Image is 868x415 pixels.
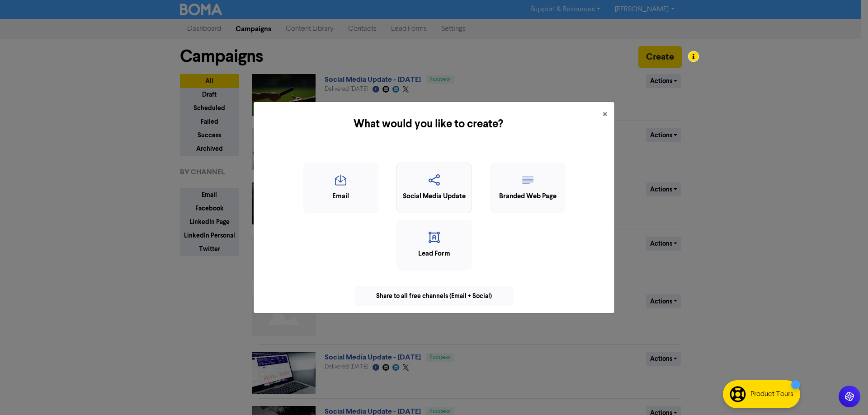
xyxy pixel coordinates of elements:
[755,317,868,415] iframe: Chat Widget
[495,191,561,202] div: Branded Web Page
[603,108,607,121] span: ×
[308,191,373,202] div: Email
[261,116,595,132] h5: What would you like to create?
[595,102,614,127] button: Close
[354,286,514,306] div: Share to all free channels (Email + Social)
[401,249,467,259] div: Lead Form
[401,191,467,202] div: Social Media Update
